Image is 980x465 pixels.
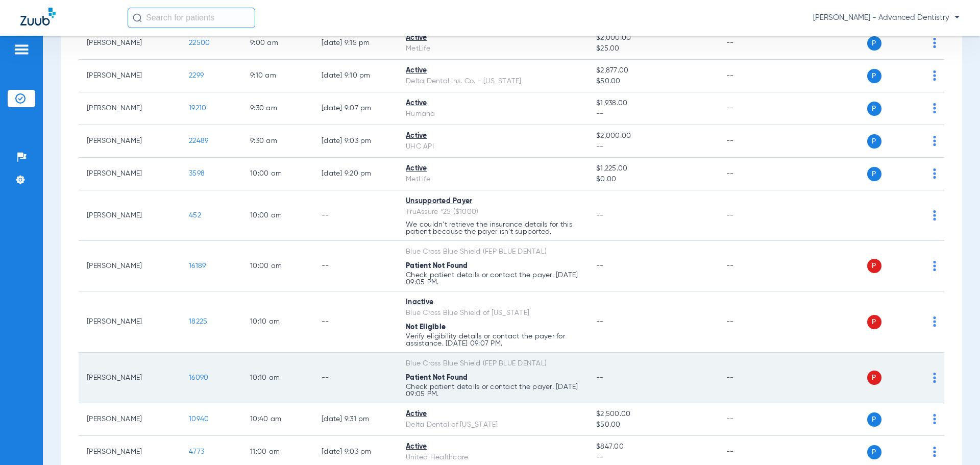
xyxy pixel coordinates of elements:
td: 9:30 AM [242,125,313,158]
td: -- [718,27,787,60]
span: P [867,371,881,385]
td: -- [718,241,787,291]
div: Active [406,163,580,174]
td: [DATE] 9:03 PM [313,125,398,158]
td: [PERSON_NAME] [79,291,181,353]
div: Active [406,131,580,141]
span: $847.00 [596,442,709,452]
div: MetLife [406,43,580,54]
td: [PERSON_NAME] [79,190,181,241]
span: $2,877.00 [596,65,709,76]
span: $0.00 [596,174,709,185]
img: group-dot-blue.svg [933,70,936,81]
span: 22489 [189,137,208,144]
span: -- [596,262,604,270]
td: [PERSON_NAME] [79,353,181,403]
td: [PERSON_NAME] [79,158,181,190]
span: -- [596,318,604,325]
div: Active [406,442,580,452]
span: P [867,259,881,273]
td: [PERSON_NAME] [79,403,181,436]
td: -- [718,60,787,92]
img: group-dot-blue.svg [933,210,936,221]
span: -- [596,374,604,381]
img: hamburger-icon [13,43,30,56]
p: Check patient details or contact the payer. [DATE] 09:05 PM. [406,272,580,286]
span: $2,000.00 [596,33,709,43]
span: P [867,315,881,329]
td: -- [718,291,787,353]
span: $2,000.00 [596,131,709,141]
img: group-dot-blue.svg [933,316,936,327]
td: 10:10 AM [242,353,313,403]
div: Active [406,98,580,109]
img: Zuub Logo [20,8,56,26]
span: P [867,102,881,116]
div: Inactive [406,297,580,308]
div: Active [406,33,580,43]
img: Search Icon [133,13,142,22]
p: Check patient details or contact the payer. [DATE] 09:05 PM. [406,383,580,398]
div: Delta Dental of [US_STATE] [406,420,580,430]
td: 9:30 AM [242,92,313,125]
td: [DATE] 9:15 PM [313,27,398,60]
span: P [867,167,881,181]
td: -- [313,241,398,291]
input: Search for patients [128,8,255,28]
div: United Healthcare [406,452,580,463]
td: -- [718,158,787,190]
span: Not Eligible [406,324,446,331]
div: Active [406,409,580,420]
img: group-dot-blue.svg [933,136,936,146]
td: 10:00 AM [242,190,313,241]
span: Patient Not Found [406,374,468,381]
span: 16189 [189,262,206,270]
img: group-dot-blue.svg [933,373,936,383]
div: Unsupported Payer [406,196,580,207]
td: 10:00 AM [242,241,313,291]
td: [PERSON_NAME] [79,241,181,291]
span: P [867,69,881,83]
img: group-dot-blue.svg [933,38,936,48]
span: -- [596,141,709,152]
td: [PERSON_NAME] [79,27,181,60]
td: [DATE] 9:10 PM [313,60,398,92]
td: [PERSON_NAME] [79,125,181,158]
p: Verify eligibility details or contact the payer for assistance. [DATE] 09:07 PM. [406,333,580,347]
img: group-dot-blue.svg [933,414,936,424]
td: 9:10 AM [242,60,313,92]
div: UHC API [406,141,580,152]
span: 16090 [189,374,208,381]
span: -- [596,212,604,219]
td: -- [718,125,787,158]
td: 10:00 AM [242,158,313,190]
td: 10:40 AM [242,403,313,436]
td: [PERSON_NAME] [79,60,181,92]
td: -- [313,353,398,403]
img: group-dot-blue.svg [933,447,936,457]
td: [DATE] 9:31 PM [313,403,398,436]
div: Active [406,65,580,76]
div: MetLife [406,174,580,185]
span: P [867,445,881,459]
span: 19210 [189,105,206,112]
img: group-dot-blue.svg [933,168,936,179]
td: -- [718,190,787,241]
span: $2,500.00 [596,409,709,420]
span: P [867,412,881,427]
img: group-dot-blue.svg [933,103,936,113]
span: $1,938.00 [596,98,709,109]
td: -- [718,92,787,125]
span: $25.00 [596,43,709,54]
td: 10:10 AM [242,291,313,353]
span: [PERSON_NAME] - Advanced Dentistry [813,13,960,23]
div: Delta Dental Ins. Co. - [US_STATE] [406,76,580,87]
span: $50.00 [596,420,709,430]
img: group-dot-blue.svg [933,261,936,271]
span: 22500 [189,39,210,46]
td: 9:00 AM [242,27,313,60]
td: [PERSON_NAME] [79,92,181,125]
span: -- [596,109,709,119]
span: 10940 [189,415,209,423]
span: Patient Not Found [406,262,468,270]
